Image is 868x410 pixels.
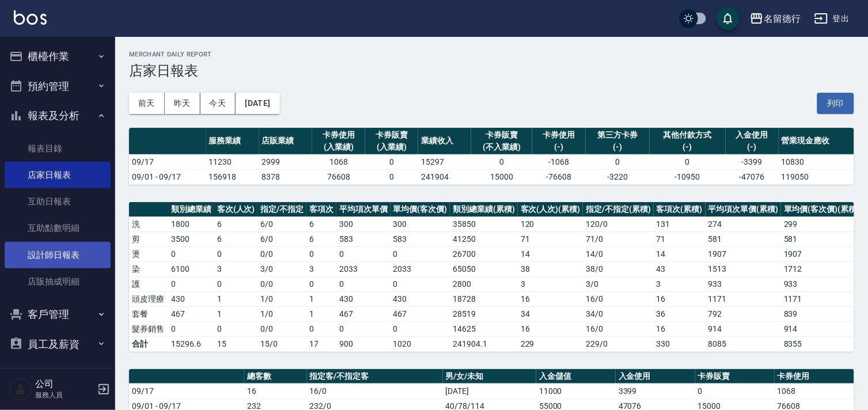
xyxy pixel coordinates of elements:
th: 客次(人次)(累積) [518,202,583,217]
td: 6 [306,217,336,231]
h5: 公司 [35,378,94,390]
td: -10950 [650,169,725,184]
th: 入金儲值 [536,369,616,384]
th: 店販業績 [259,128,312,155]
td: 3 [306,261,336,276]
td: 467 [391,306,450,321]
a: 互助日報表 [5,188,111,215]
td: 14625 [450,321,518,336]
td: 套餐 [129,306,168,321]
td: 38 [518,261,583,276]
button: 客戶管理 [5,299,111,329]
td: 16 [518,291,583,306]
td: 15296.6 [168,336,214,351]
td: 41250 [450,231,518,246]
td: 839 [781,306,862,321]
th: 類別總業績 [168,202,214,217]
th: 業績收入 [418,128,471,155]
td: 0 [214,276,258,291]
td: 0 [214,246,258,261]
th: 營業現金應收 [779,128,854,155]
td: 3399 [616,384,695,398]
td: 18728 [450,291,518,306]
td: 0 [365,154,418,169]
td: 0 [306,321,336,336]
td: 1 / 0 [257,306,306,321]
th: 入金使用 [616,369,695,384]
table: a dense table [129,128,854,185]
th: 平均項次單價(累積) [706,202,782,217]
td: 241904 [418,169,471,184]
a: 店家日報表 [5,162,111,188]
td: 2999 [259,154,312,169]
h2: Merchant Daily Report [129,51,854,58]
td: 1907 [706,246,782,261]
td: 0 [336,246,391,261]
td: 10830 [779,154,854,169]
td: 6100 [168,261,214,276]
td: 119050 [779,169,854,184]
button: 員工及薪資 [5,329,111,359]
td: 1068 [775,384,854,398]
td: 髮券銷售 [129,321,168,336]
td: 16 / 0 [583,321,654,336]
th: 平均項次單價 [336,202,391,217]
td: 6 / 0 [257,217,306,231]
td: 34 / 0 [583,306,654,321]
td: 933 [706,276,782,291]
td: 3 [214,261,258,276]
div: 第三方卡券 [589,129,647,141]
td: 933 [781,276,862,291]
td: 2033 [336,261,391,276]
td: 120 / 0 [583,217,654,231]
div: 其他付款方式 [653,129,722,141]
td: 299 [781,217,862,231]
td: 17 [306,336,336,351]
td: -76608 [532,169,585,184]
td: 0 / 0 [257,246,306,261]
td: 14 [654,246,706,261]
td: 09/17 [129,154,206,169]
td: 120 [518,217,583,231]
td: 0 [471,154,532,169]
td: 330 [654,336,706,351]
td: 0 [306,276,336,291]
div: (-) [729,141,776,153]
td: 15000 [471,169,532,184]
td: 0 [336,321,391,336]
a: 店販抽成明細 [5,268,111,295]
td: 1 [306,291,336,306]
th: 客項次 [306,202,336,217]
td: 0 / 0 [257,321,306,336]
td: 8085 [706,336,782,351]
td: 14 / 0 [583,246,654,261]
td: 頭皮理療 [129,291,168,306]
td: 0 [306,246,336,261]
td: 15297 [418,154,471,169]
td: 1 [214,306,258,321]
td: -3220 [586,169,650,184]
td: 09/17 [129,384,244,398]
td: 1 [214,291,258,306]
td: -1068 [532,154,585,169]
td: 28519 [450,306,518,321]
td: 26700 [450,246,518,261]
th: 男/女/未知 [443,369,537,384]
td: 2033 [391,261,450,276]
td: 300 [336,217,391,231]
div: 入金使用 [729,129,776,141]
td: 3 [518,276,583,291]
td: 0 [168,246,214,261]
td: 3500 [168,231,214,246]
div: (入業績) [315,141,362,153]
td: 0 [586,154,650,169]
td: 0 [695,384,775,398]
td: 0 [365,169,418,184]
td: 16 / 0 [583,291,654,306]
td: 581 [781,231,862,246]
td: 274 [706,217,782,231]
td: 11230 [206,154,259,169]
td: 131 [654,217,706,231]
button: 櫃檯作業 [5,41,111,71]
td: -47076 [726,169,779,184]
